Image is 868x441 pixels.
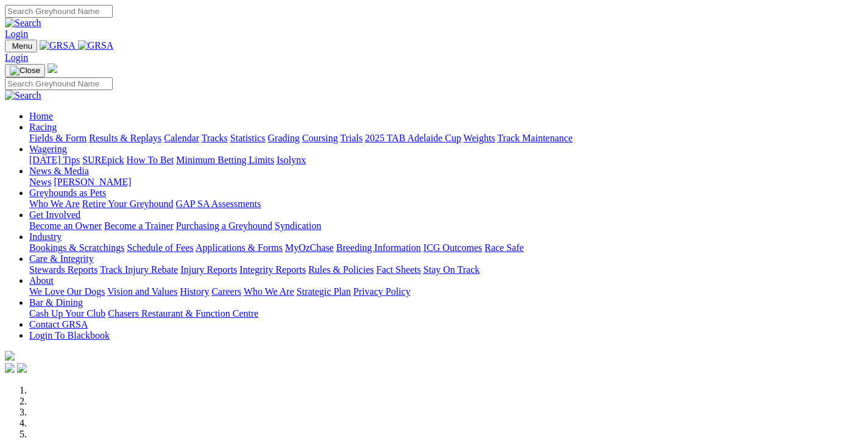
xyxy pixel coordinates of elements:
a: MyOzChase [285,242,334,253]
a: Bar & Dining [29,297,83,308]
a: Strategic Plan [297,286,351,297]
a: Stewards Reports [29,264,97,275]
img: facebook.svg [5,363,15,373]
a: SUREpick [82,155,124,165]
img: Search [5,90,41,101]
img: twitter.svg [17,363,27,373]
img: Search [5,18,41,29]
div: Care & Integrity [29,264,863,275]
span: Menu [12,41,32,51]
a: [PERSON_NAME] [54,177,131,187]
a: Purchasing a Greyhound [176,220,272,231]
a: Industry [29,231,62,242]
a: Statistics [230,133,266,143]
a: History [180,286,209,297]
button: Toggle navigation [5,40,37,52]
div: Racing [29,133,863,144]
a: ICG Outcomes [423,242,482,253]
a: Who We Are [29,199,80,209]
a: Syndication [275,220,321,231]
a: We Love Our Dogs [29,286,105,297]
a: Weights [464,133,495,143]
a: Track Maintenance [498,133,573,143]
a: Rules & Policies [308,264,374,275]
a: Login To Blackbook [29,330,110,340]
a: Care & Integrity [29,253,94,264]
a: Contact GRSA [29,319,88,330]
a: Fields & Form [29,133,86,143]
a: Privacy Policy [353,286,411,297]
a: Stay On Track [423,264,479,275]
a: Applications & Forms [196,242,283,253]
a: How To Bet [127,155,174,165]
a: Bookings & Scratchings [29,242,124,253]
a: Racing [29,122,57,132]
a: Greyhounds as Pets [29,188,106,198]
a: Integrity Reports [239,264,306,275]
a: Login [5,52,28,63]
a: Tracks [202,133,228,143]
a: Cash Up Your Club [29,308,105,319]
div: Get Involved [29,220,863,231]
a: Careers [211,286,241,297]
a: Retire Your Greyhound [82,199,174,209]
input: Search [5,77,113,90]
div: Industry [29,242,863,253]
img: GRSA [40,40,76,51]
div: About [29,286,863,297]
a: Home [29,111,53,121]
a: 2025 TAB Adelaide Cup [365,133,461,143]
a: Isolynx [277,155,306,165]
a: Minimum Betting Limits [176,155,274,165]
img: logo-grsa-white.png [5,351,15,361]
a: Calendar [164,133,199,143]
a: Chasers Restaurant & Function Centre [108,308,258,319]
a: Become a Trainer [104,220,174,231]
div: Greyhounds as Pets [29,199,863,210]
a: Trials [340,133,362,143]
div: News & Media [29,177,863,188]
a: Login [5,29,28,39]
img: logo-grsa-white.png [48,63,57,73]
a: [DATE] Tips [29,155,80,165]
a: Injury Reports [180,264,237,275]
a: Results & Replays [89,133,161,143]
a: Vision and Values [107,286,177,297]
a: Get Involved [29,210,80,220]
a: Grading [268,133,300,143]
a: Coursing [302,133,338,143]
a: Track Injury Rebate [100,264,178,275]
a: Wagering [29,144,67,154]
a: GAP SA Assessments [176,199,261,209]
div: Wagering [29,155,863,166]
a: Become an Owner [29,220,102,231]
input: Search [5,5,113,18]
a: Race Safe [484,242,523,253]
div: Bar & Dining [29,308,863,319]
img: GRSA [78,40,114,51]
a: Who We Are [244,286,294,297]
a: News [29,177,51,187]
button: Toggle navigation [5,64,45,77]
a: Breeding Information [336,242,421,253]
a: Schedule of Fees [127,242,193,253]
a: News & Media [29,166,89,176]
a: Fact Sheets [376,264,421,275]
img: Close [10,66,40,76]
a: About [29,275,54,286]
